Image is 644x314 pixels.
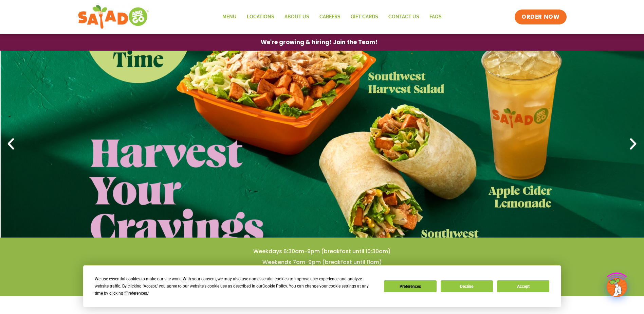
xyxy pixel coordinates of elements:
span: Cookie Policy [262,284,287,289]
a: Locations [242,9,279,25]
a: Contact Us [383,9,424,25]
span: Preferences [126,291,147,296]
a: FAQs [424,9,447,25]
a: GIFT CARDS [346,9,383,25]
h4: Weekends 7am-9pm (breakfast until 11am) [14,259,630,266]
span: ORDER NOW [521,13,559,21]
a: We're growing & hiring! Join the Team! [251,34,388,50]
div: We use essential cookies to make our site work. With your consent, we may also use non-essential ... [95,276,376,297]
span: We're growing & hiring! Join the Team! [261,39,378,45]
h4: Weekdays 6:30am-9pm (breakfast until 10:30am) [14,248,630,255]
button: Preferences [384,280,436,292]
a: Careers [314,9,346,25]
nav: Menu [217,9,447,25]
img: new-SAG-logo-768×292 [78,3,149,31]
a: About Us [279,9,314,25]
a: ORDER NOW [515,10,566,24]
button: Decline [441,280,493,292]
button: Accept [497,280,549,292]
div: Cookie Consent Prompt [83,265,561,307]
a: Menu [217,9,242,25]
